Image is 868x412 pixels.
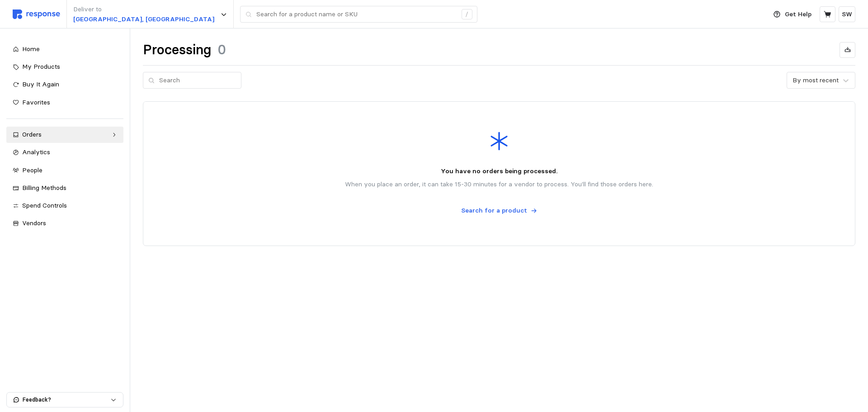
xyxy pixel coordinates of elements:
p: [GEOGRAPHIC_DATA], [GEOGRAPHIC_DATA] [73,14,214,24]
a: Buy It Again [6,76,123,93]
a: Favorites [6,95,123,111]
button: Get Help [768,6,817,23]
a: Home [6,41,123,57]
span: Favorites [22,98,50,106]
p: SW [842,9,852,19]
div: / [462,9,472,20]
span: Vendors [22,219,46,227]
p: Deliver to [73,5,214,14]
span: Billing Methods [22,184,66,192]
a: Spend Controls [6,198,123,214]
h1: 0 [217,41,226,59]
a: Billing Methods [6,180,123,196]
div: Orders [22,130,108,140]
a: Analytics [6,144,123,161]
p: Get Help [785,9,811,19]
div: By most recent [793,76,839,85]
button: Feedback? [7,393,123,407]
span: Buy It Again [22,80,59,88]
a: My Products [6,59,123,75]
a: People [6,162,123,179]
span: My Products [22,62,60,71]
a: Orders [6,127,123,143]
img: svg%3e [13,9,60,19]
input: Search [159,72,236,89]
button: Search for a product [456,202,542,219]
p: Feedback? [23,396,110,404]
input: Search for a product name or SKU [256,6,457,23]
span: Analytics [22,148,50,156]
p: Search for a product [461,206,527,216]
a: Vendors [6,215,123,232]
button: SW [839,6,855,22]
h1: Processing [143,41,211,59]
span: Home [22,45,40,53]
span: People [22,166,42,174]
span: Spend Controls [22,201,67,209]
